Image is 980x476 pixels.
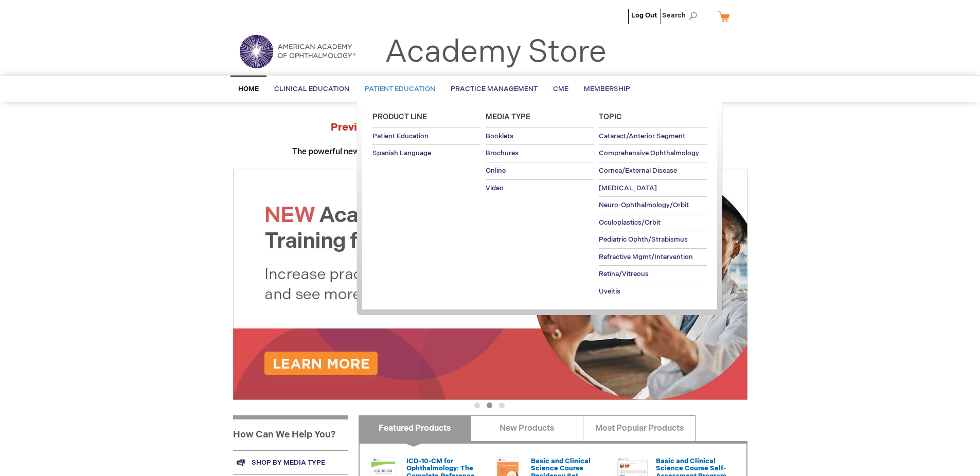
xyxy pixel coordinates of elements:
[486,184,504,192] span: Video
[499,402,505,408] button: 3 of 3
[331,121,649,134] strong: Preview the at AAO 2025
[553,85,568,93] span: CME
[372,113,427,121] span: Product Line
[486,132,513,140] span: Booklets
[599,184,657,192] span: [MEDICAL_DATA]
[584,85,630,93] span: Membership
[372,132,429,140] span: Patient Education
[583,415,696,441] a: Most Popular Products
[486,167,506,175] span: Online
[486,113,530,121] span: Media Type
[372,149,431,157] span: Spanish Language
[359,415,471,441] a: Featured Products
[599,167,677,175] span: Cornea/External Disease
[471,415,583,441] a: New Products
[233,450,348,474] a: Shop by media type
[599,113,622,121] span: Topic
[274,85,349,93] span: Clinical Education
[599,201,689,209] span: Neuro-Ophthalmology/Orbit
[233,415,348,450] h1: How Can We Help You?
[599,218,661,227] span: Oculoplastics/Orbit
[486,149,519,157] span: Brochures
[599,235,688,244] span: Pediatric Ophth/Strabismus
[631,11,657,20] a: Log Out
[238,85,259,93] span: Home
[365,85,435,93] span: Patient Education
[599,132,685,140] span: Cataract/Anterior Segment
[662,5,701,26] span: Search
[474,402,480,408] button: 1 of 3
[487,402,492,408] button: 2 of 3
[599,287,620,296] span: Uveitis
[451,85,538,93] span: Practice Management
[599,253,693,261] span: Refractive Mgmt/Intervention
[599,149,699,157] span: Comprehensive Ophthalmology
[599,270,649,278] span: Retina/Vitreous
[385,34,607,71] a: Academy Store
